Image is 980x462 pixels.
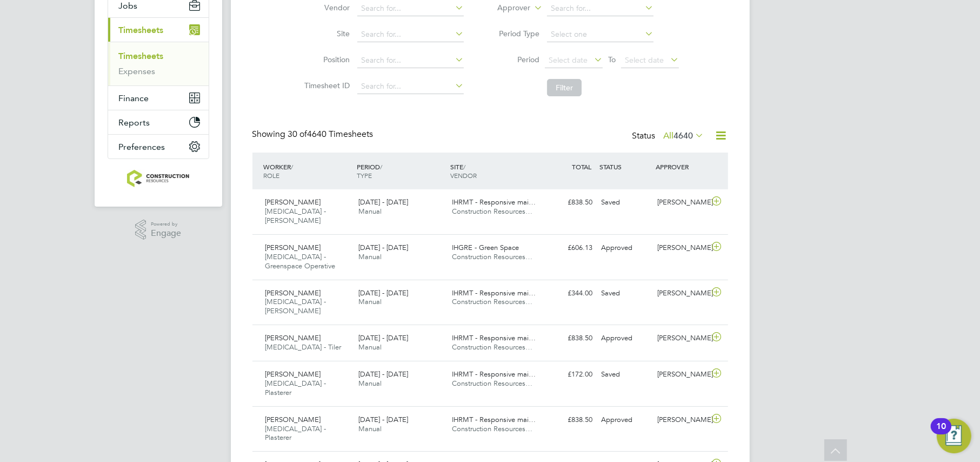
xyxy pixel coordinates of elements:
span: [DATE] - [DATE] [358,369,408,379]
span: [MEDICAL_DATA] - [PERSON_NAME] [265,207,326,225]
span: [PERSON_NAME] [265,243,321,252]
button: Filter [547,79,582,96]
label: Timesheet ID [301,81,350,90]
span: Preferences [119,142,165,152]
span: ROLE [264,171,280,180]
span: Finance [119,93,149,103]
div: Saved [597,366,654,384]
div: Approved [597,329,654,347]
span: [MEDICAL_DATA] - Greenspace Operative [265,252,336,270]
span: Manual [358,379,382,388]
span: IHRMT - Responsive mai… [452,415,536,424]
a: Timesheets [119,51,164,61]
div: STATUS [597,157,654,176]
span: [PERSON_NAME] [265,333,321,342]
span: TYPE [357,171,372,180]
span: [DATE] - [DATE] [358,415,408,424]
span: Construction Resources… [452,297,532,306]
button: Reports [108,110,209,134]
span: Manual [358,252,382,261]
span: / [463,162,465,171]
span: Manual [358,297,382,306]
span: [PERSON_NAME] [265,415,321,424]
div: Approved [597,239,654,257]
span: Jobs [119,1,138,11]
div: [PERSON_NAME] [653,366,709,384]
button: Timesheets [108,18,209,42]
label: Approver [482,3,530,14]
input: Search for... [357,79,464,94]
div: Status [632,129,706,144]
span: / [380,162,382,171]
span: Select date [549,55,588,65]
span: TOTAL [572,162,592,171]
div: Saved [597,194,654,212]
div: 10 [936,426,946,440]
div: [PERSON_NAME] [653,411,709,429]
span: IHRMT - Responsive mai… [452,333,536,342]
button: Finance [108,86,209,110]
span: [DATE] - [DATE] [358,288,408,298]
div: £838.50 [541,194,597,212]
span: Reports [119,117,150,128]
span: 4640 [674,130,694,141]
span: Construction Resources… [452,342,532,352]
span: [MEDICAL_DATA] - Plasterer [265,379,326,397]
div: [PERSON_NAME] [653,239,709,257]
span: [MEDICAL_DATA] - Plasterer [265,424,326,443]
div: [PERSON_NAME] [653,194,709,212]
button: Open Resource Center, 10 new notifications [937,419,971,453]
a: Expenses [119,66,156,76]
input: Search for... [357,1,464,16]
label: Vendor [301,3,350,12]
input: Search for... [547,1,654,16]
div: SITE [448,157,541,185]
label: All [664,130,704,141]
div: WORKER [261,157,355,185]
span: [DATE] - [DATE] [358,333,408,342]
span: IHGRE - Green Space [452,243,519,252]
label: Position [301,55,350,64]
label: Period [491,55,539,64]
label: Site [301,29,350,38]
input: Search for... [357,53,464,68]
span: Select date [625,55,664,65]
span: [PERSON_NAME] [265,288,321,298]
span: Timesheets [119,25,164,35]
div: [PERSON_NAME] [653,285,709,302]
div: Approved [597,411,654,429]
span: Powered by [151,220,181,229]
img: construction-resources-logo-retina.png [127,170,189,187]
span: 4640 Timesheets [288,129,374,140]
input: Search for... [357,27,464,42]
span: IHRMT - Responsive mai… [452,288,536,298]
a: Go to home page [108,170,209,187]
div: PERIOD [354,157,448,185]
span: To [605,52,619,67]
span: [PERSON_NAME] [265,197,321,207]
span: / [291,162,294,171]
span: Manual [358,207,382,216]
div: [PERSON_NAME] [653,329,709,347]
span: [MEDICAL_DATA] - [PERSON_NAME] [265,297,326,315]
label: Period Type [491,29,539,38]
div: APPROVER [653,157,709,176]
div: £172.00 [541,366,597,384]
span: [DATE] - [DATE] [358,197,408,207]
div: £606.13 [541,239,597,257]
span: 30 of [288,129,308,140]
div: Showing [252,129,376,140]
div: £344.00 [541,285,597,302]
span: Construction Resources… [452,424,532,433]
span: Construction Resources… [452,379,532,388]
span: [MEDICAL_DATA] - Tiler [265,342,342,352]
div: £838.50 [541,411,597,429]
span: Construction Resources… [452,207,532,216]
span: Manual [358,424,382,433]
input: Select one [547,27,654,42]
span: [PERSON_NAME] [265,369,321,379]
button: Preferences [108,135,209,159]
span: Construction Resources… [452,252,532,261]
span: VENDOR [450,171,477,180]
span: [DATE] - [DATE] [358,243,408,252]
